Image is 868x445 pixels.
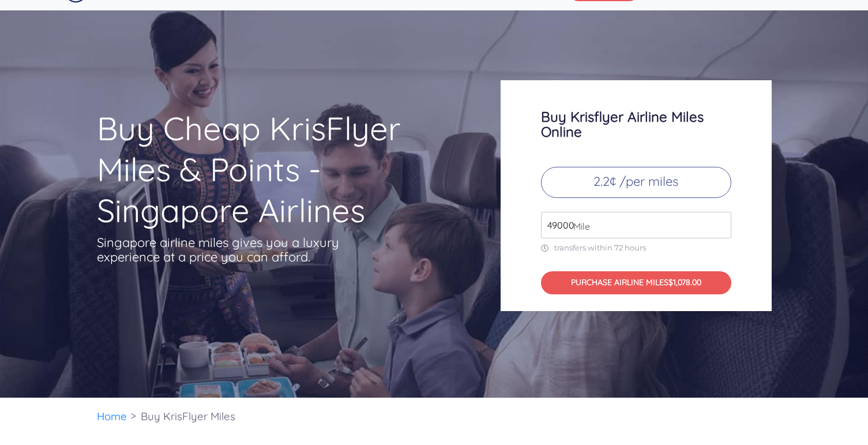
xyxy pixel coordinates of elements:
span: $1,078.00 [668,277,701,287]
p: 2.2¢ /per miles [541,167,731,198]
p: transfers within 72 hours [541,243,731,253]
p: Singapore airline miles gives you a luxury experience at a price you can afford. [97,235,356,264]
h3: Buy Krisflyer Airline Miles Online [541,109,731,139]
a: Home [97,409,127,423]
span: Mile [568,219,590,233]
h1: Buy Cheap KrisFlyer Miles & Points - Singapore Airlines [97,108,456,231]
button: PURCHASE AIRLINE MILES$1,078.00 [541,271,731,295]
li: Buy KrisFlyer Miles [135,398,241,435]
